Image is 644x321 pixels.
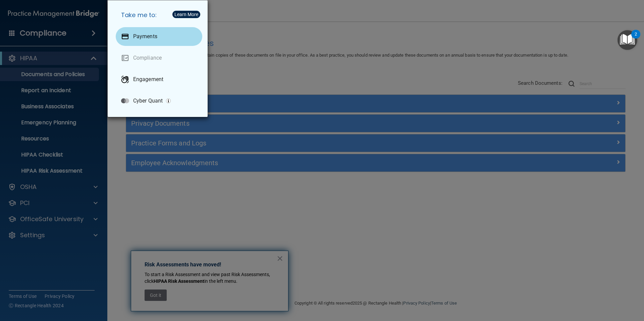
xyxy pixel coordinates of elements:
p: Cyber Quant [133,98,163,104]
a: Payments [116,27,202,46]
h5: Take me to: [116,6,202,24]
div: Learn More [174,12,198,17]
button: Learn More [172,11,200,18]
a: Cyber Quant [116,91,202,110]
a: Engagement [116,70,202,89]
div: 2 [635,34,637,43]
a: Compliance [116,49,202,67]
button: Open Resource Center, 2 new notifications [618,30,637,50]
p: Engagement [133,76,163,83]
p: Payments [133,33,157,40]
